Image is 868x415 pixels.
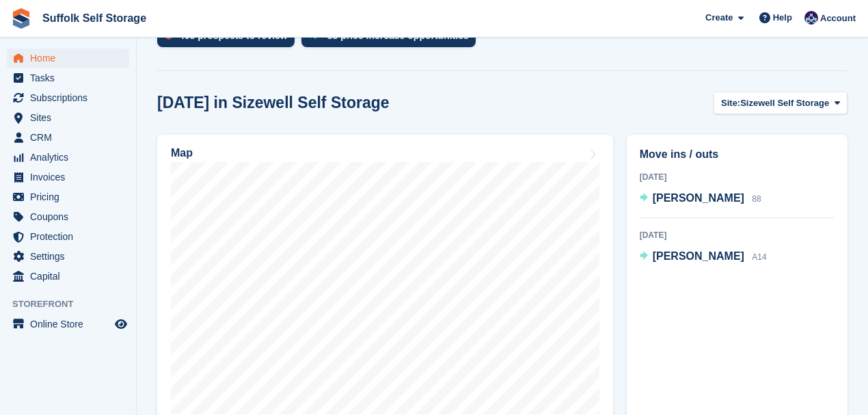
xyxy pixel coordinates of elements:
span: A14 [752,252,766,262]
span: Invoices [30,168,112,187]
span: Account [820,12,856,25]
span: Sizewell Self Storage [740,96,829,110]
a: 408 prospects to review [157,24,301,54]
span: Create [705,11,733,25]
span: Capital [30,267,112,286]
a: menu [7,247,129,266]
a: menu [7,128,129,147]
a: [PERSON_NAME] A14 [640,248,767,266]
a: menu [7,187,129,206]
a: Preview store [113,316,129,332]
a: [PERSON_NAME] 88 [640,190,761,208]
span: Settings [30,247,112,266]
a: 88 price increase opportunities [301,24,483,54]
span: Pricing [30,187,112,206]
a: menu [7,207,129,226]
span: Protection [30,227,112,246]
span: Sites [30,108,112,127]
a: Suffolk Self Storage [37,7,152,29]
span: Tasks [30,68,112,88]
a: menu [7,68,129,88]
button: Site: Sizewell Self Storage [714,92,847,114]
span: Help [773,11,792,25]
span: Subscriptions [30,88,112,107]
a: menu [7,267,129,286]
img: stora-icon-8386f47178a22dfd0bd8f6a31ec36ba5ce8667c1dd55bd0f319d3a0aa187defe.svg [11,8,31,29]
h2: Map [171,147,193,159]
span: Site: [721,96,740,110]
span: Analytics [30,148,112,167]
h2: [DATE] in Sizewell Self Storage [157,94,390,112]
a: menu [7,88,129,107]
span: CRM [30,128,112,147]
a: menu [7,314,129,334]
a: menu [7,227,129,246]
h2: Move ins / outs [640,146,835,163]
a: menu [7,108,129,127]
span: [PERSON_NAME] [653,192,744,204]
div: [DATE] [640,229,835,241]
a: menu [7,49,129,68]
a: menu [7,168,129,187]
span: [PERSON_NAME] [653,250,744,262]
span: Home [30,49,112,68]
span: Coupons [30,207,112,226]
img: William Notcutt [804,11,818,25]
span: Storefront [12,297,136,311]
div: [DATE] [640,171,835,183]
span: Online Store [30,314,112,334]
span: 88 [752,194,761,204]
a: menu [7,148,129,167]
